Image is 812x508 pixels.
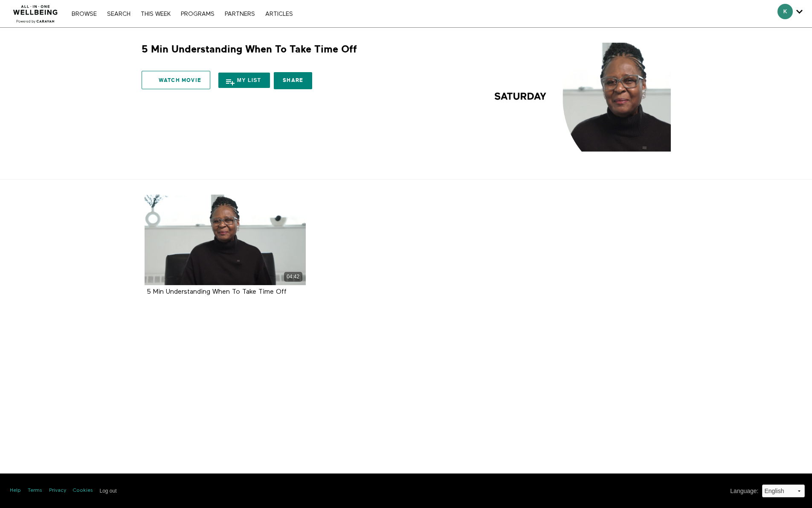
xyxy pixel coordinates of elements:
nav: Primary [67,9,297,18]
strong: 5 Min Understanding When To Take Time Off [147,289,287,295]
a: 5 Min Understanding When To Take Time Off 04:42 [145,195,306,285]
a: Terms [28,487,42,494]
a: Watch Movie [142,71,210,89]
a: THIS WEEK [136,11,175,17]
a: Share [274,72,312,89]
a: Cookies [73,487,93,494]
a: Search [103,11,135,17]
button: My list [218,73,270,88]
a: 5 Min Understanding When To Take Time Off [147,289,287,295]
input: Log out [100,488,117,494]
a: Help [10,487,21,494]
h1: 5 Min Understanding When To Take Time Off [142,43,357,56]
label: Language : [730,487,758,496]
div: 04:42 [284,272,302,282]
a: PARTNERS [220,11,259,17]
a: Privacy [49,487,66,494]
a: Browse [67,11,101,17]
img: 5 Min Understanding When To Take Time Off [478,43,671,152]
a: ARTICLES [261,11,297,17]
a: PROGRAMS [177,11,219,17]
